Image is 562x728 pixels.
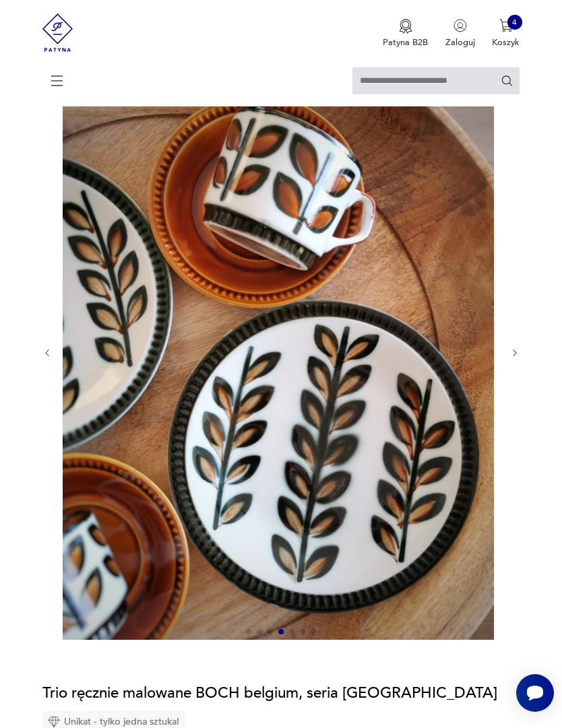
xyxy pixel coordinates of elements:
[501,74,513,87] button: Szukaj
[507,15,522,30] div: 4
[445,36,475,48] p: Zaloguj
[383,19,428,48] button: Patyna B2B
[492,19,520,48] button: 4Koszyk
[445,19,475,48] button: Zaloguj
[516,674,554,712] iframe: Smartsupp widget button
[399,19,412,34] img: Ikona medalu
[63,65,494,640] img: Zdjęcie produktu Trio ręcznie malowane BOCH belgium, seria Rambouillet
[492,36,520,48] p: Koszyk
[499,19,513,32] img: Ikona koszyka
[383,36,428,48] p: Patyna B2B
[48,716,60,728] img: Ikona diamentu
[454,19,467,32] img: Ikonka użytkownika
[383,19,428,48] a: Ikona medaluPatyna B2B
[42,683,497,703] h1: Trio ręcznie malowane BOCH belgium, seria [GEOGRAPHIC_DATA]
